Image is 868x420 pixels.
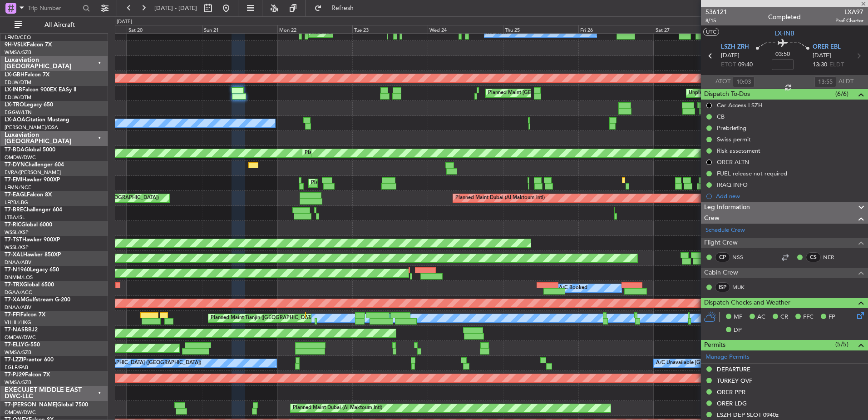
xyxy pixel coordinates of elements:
a: 9H-VSLKFalcon 7X [5,42,52,48]
span: LX-GBH [5,72,25,78]
span: LSZH ZRH [721,43,749,52]
div: Sun 21 [202,25,277,33]
a: T7-EAGLFalcon 8X [5,192,52,198]
span: ORER EBL [813,43,841,52]
a: T7-XAMGulfstream G-200 [5,297,70,303]
div: Planned Maint Dubai (Al Maktoum Intl) [293,401,382,415]
span: T7-BDA [5,147,25,153]
span: Flight Crew [704,238,738,248]
span: ELDT [829,60,844,70]
span: T7-TST [5,237,22,243]
div: Risk assessment [717,147,760,155]
span: [DATE] [721,51,740,60]
span: T7-BRE [5,207,23,213]
div: ORER LDG [717,400,747,407]
span: T7-NAS [5,327,25,333]
span: DP [734,326,742,335]
span: LXA97 [835,7,863,17]
a: T7-NASBBJ2 [5,327,38,333]
span: LX-INB [5,87,22,93]
span: AC [757,313,765,322]
a: WSSL/XSP [5,229,29,236]
span: Pref Charter [835,17,863,25]
a: T7-EMIHawker 900XP [5,177,60,183]
div: Car Access LSZH [717,101,763,109]
div: ORER PPR [717,388,745,396]
div: FUEL release not required [717,170,787,177]
a: LFMN/NCE [5,184,31,191]
a: NER [823,253,843,261]
a: LFPB/LBG [5,199,28,206]
a: Manage Permits [705,353,750,362]
div: Add new [716,192,863,200]
a: EVRA/[PERSON_NAME] [5,169,61,176]
span: FP [829,313,835,322]
span: All Aircraft [24,22,96,28]
span: T7-FFI [5,312,20,318]
div: Prebriefing [717,124,746,132]
span: 9H-VSLK [5,42,27,48]
div: IRAQ INFO [717,181,748,189]
a: MUK [732,283,753,291]
div: Swiss permit [717,135,751,143]
span: [DATE] - [DATE] [154,4,197,12]
div: A/C Booked [559,281,587,295]
span: T7-[PERSON_NAME] [5,402,57,408]
div: Mon 22 [277,25,353,33]
div: DEPARTURE [717,365,750,373]
div: Planned Maint Tianjin ([GEOGRAPHIC_DATA]) [211,311,316,325]
span: FFC [803,313,814,322]
span: T7-XAL [5,252,23,258]
span: CR [780,313,788,322]
a: T7-BREChallenger 604 [5,207,62,213]
div: Thu 25 [503,25,578,33]
div: [DATE] [117,18,132,26]
a: T7-XALHawker 850XP [5,252,61,258]
span: Refresh [324,5,362,11]
div: LSZH DEP SLOT 0940z [717,411,779,419]
span: MF [734,313,742,322]
div: Planned Maint Dubai (Al Maktoum Intl) [455,191,545,205]
span: LX-INB [774,29,794,38]
div: Sat 20 [127,25,202,33]
span: 8/15 [705,17,727,25]
span: ALDT [838,77,853,86]
a: LX-TROLegacy 650 [5,102,53,108]
div: Planned Maint [GEOGRAPHIC_DATA] [311,176,398,190]
div: Planned Maint Dubai (Al Maktoum Intl) [305,146,394,160]
a: T7-TSTHawker 900XP [5,237,60,243]
div: Fri 26 [578,25,654,33]
a: WMSA/SZB [5,349,31,356]
a: LTBA/ISL [5,214,25,221]
div: TURKEY OVF [717,377,752,385]
a: EDLW/DTM [5,79,31,86]
div: ISP [715,282,730,292]
span: T7-TRX [5,282,23,288]
a: DNAA/ABV [5,259,31,266]
a: NSS [732,253,753,261]
a: WSSL/XSP [5,244,29,251]
a: OMDW/DWC [5,409,36,416]
span: 09:40 [738,60,753,70]
span: Crew [704,213,720,224]
a: Schedule Crew [705,226,745,235]
a: T7-DYNChallenger 604 [5,162,64,168]
span: T7-LZZI [5,357,23,363]
span: T7-RIC [5,222,21,228]
span: Dispatch Checks and Weather [704,298,790,308]
a: T7-[PERSON_NAME]Global 7500 [5,402,88,408]
div: Wed 24 [428,25,503,33]
span: T7-EAGL [5,192,27,198]
a: LFMD/CEQ [5,34,31,41]
button: All Aircraft [10,18,99,32]
span: [DATE] [813,51,831,60]
a: WMSA/SZB [5,379,31,386]
span: T7-EMI [5,177,22,183]
button: UTC [703,28,719,36]
a: WMSA/SZB [5,49,31,56]
span: Permits [704,340,725,350]
a: T7-LZZIPraetor 600 [5,357,54,363]
a: DGAA/ACC [5,289,32,296]
a: [PERSON_NAME]/QSA [5,124,58,131]
a: LX-AOACitation Mustang [5,117,69,123]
